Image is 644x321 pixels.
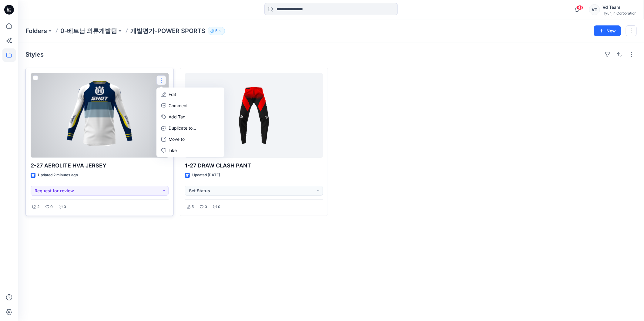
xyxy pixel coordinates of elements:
button: Add Tag [158,111,223,122]
p: Updated 2 minutes ago [38,172,78,178]
a: 2-27 AEROLITE HVA JERSEY [31,73,169,158]
p: 0 [205,204,207,210]
a: 0-베트남 의류개발팀 [60,27,117,35]
p: Duplicate to... [169,125,196,131]
button: New [594,25,621,36]
h4: Styles [25,51,44,58]
p: Like [169,147,177,154]
button: 5 [208,27,225,35]
div: Vd Team [602,4,636,11]
p: 0 [218,204,220,210]
p: Move to [169,136,185,142]
a: Folders [25,27,47,35]
a: 1-27 DRAW CLASH PANT [185,73,323,158]
a: Edit [158,89,223,100]
span: 48 [577,5,583,10]
p: 2-27 AEROLITE HVA JERSEY [31,161,169,170]
p: 2 [37,204,39,210]
div: VT [589,4,600,15]
p: 개발평가-POWER SPORTS [130,27,205,35]
p: 0 [64,204,66,210]
p: 5 [215,28,217,34]
p: Updated [DATE] [192,172,220,178]
div: Hyunjin Corporation [602,11,636,15]
p: 5 [192,204,194,210]
p: Edit [169,91,176,98]
p: Comment [169,102,188,109]
p: 0 [50,204,53,210]
p: 1-27 DRAW CLASH PANT [185,161,323,170]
